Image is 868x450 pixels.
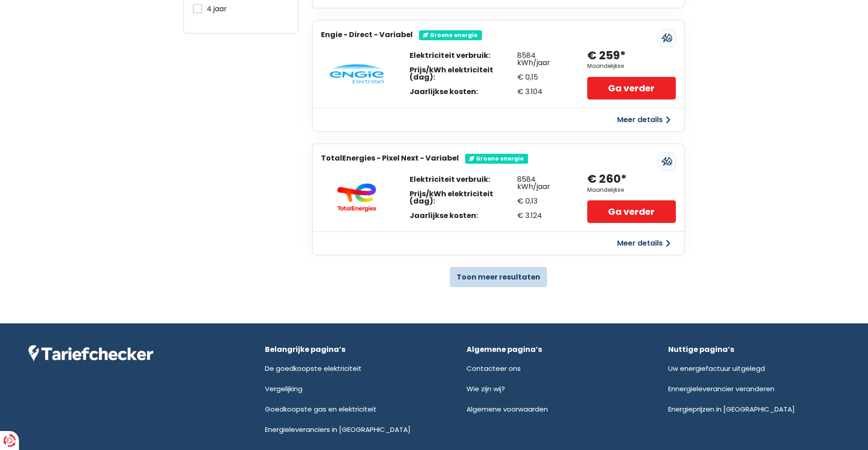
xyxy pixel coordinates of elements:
div: Jaarlijkse kosten: [410,88,517,95]
a: Uw energiefactuur uitgelegd [668,364,765,373]
a: De goedkoopste elektriciteit [265,364,362,373]
div: 8584 kWh/jaar [517,52,569,66]
h3: TotalEnergies - Pixel Next - Variabel [321,154,459,162]
div: Prijs/kWh elektriciteit (dag): [410,190,517,205]
h3: Engie - Direct - Variabel [321,30,413,39]
a: Ga verder [587,77,676,99]
div: Algemene pagina’s [467,345,638,354]
div: Jaarlijkse kosten: [410,212,517,219]
div: 8584 kWh/jaar [517,176,569,190]
div: Maandelijkse [587,187,624,193]
a: Wie zijn wij? [467,384,505,393]
a: Vergelijking [265,384,302,393]
a: Energieprijzen in [GEOGRAPHIC_DATA] [668,404,795,414]
span: 4 jaar [207,4,227,14]
div: € 259* [587,48,626,63]
a: Ennergieleverancier veranderen [668,384,774,393]
a: Energieleveranciers in [GEOGRAPHIC_DATA] [265,425,410,434]
div: Groene energie [419,30,482,40]
div: Belangrijke pagina’s [265,345,436,354]
img: TotalEnergies [330,183,384,212]
div: Elektriciteit verbruik: [410,176,517,183]
button: Meer details [612,112,676,128]
div: Elektriciteit verbruik: [410,52,517,59]
div: € 3.124 [517,212,569,219]
div: € 3.104 [517,88,569,95]
a: Ga verder [587,200,676,223]
a: Goedkoopste gas en elektriciteit [265,404,377,414]
div: € 260* [587,172,627,187]
div: Nuttige pagina’s [668,345,840,354]
button: Meer details [612,235,676,251]
div: Prijs/kWh elektriciteit (dag): [410,66,517,81]
a: Algemene voorwaarden [467,404,548,414]
img: Tariefchecker logo [28,345,153,362]
a: Contacteer ons [467,364,521,373]
div: Maandelijkse [587,63,624,69]
div: € 0,15 [517,74,569,81]
img: Engie [330,64,384,84]
div: Groene energie [465,154,528,164]
div: € 0,13 [517,198,569,205]
button: Toon meer resultaten [450,267,547,287]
